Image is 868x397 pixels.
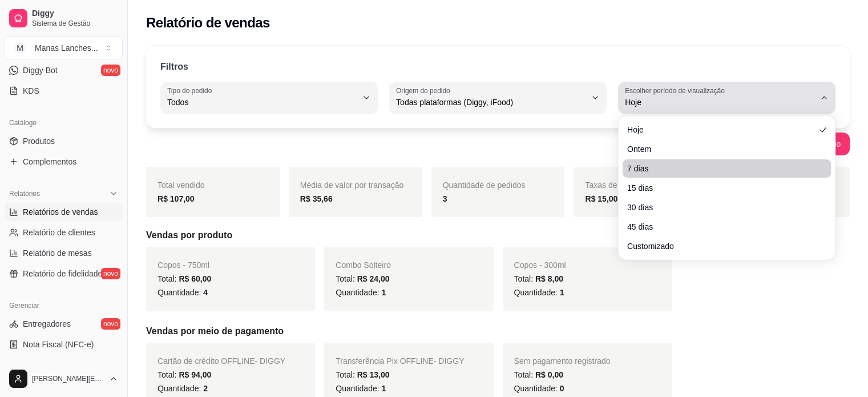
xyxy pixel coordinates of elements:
[23,135,55,147] span: Produtos
[23,339,94,350] span: Nota Fiscal (NFC-e)
[514,274,563,283] span: Total:
[381,288,386,297] span: 1
[146,324,850,338] h5: Vendas por meio de pagamento
[627,143,815,155] span: Ontem
[560,384,564,393] span: 0
[514,260,566,270] span: Copos - 300ml
[514,370,563,379] span: Total:
[336,274,389,283] span: Total:
[514,288,564,297] span: Quantidade:
[146,228,850,242] h5: Vendas por produto
[158,384,208,393] span: Quantidade:
[336,288,386,297] span: Quantidade:
[158,274,211,283] span: Total:
[158,260,209,270] span: Copos - 750ml
[357,370,390,379] span: R$ 13,00
[5,114,123,132] div: Catálogo
[535,370,563,379] span: R$ 0,00
[179,274,211,283] span: R$ 60,00
[158,288,208,297] span: Quantidade:
[300,194,333,203] strong: R$ 35,66
[32,374,104,383] span: [PERSON_NAME][EMAIL_ADDRESS][DOMAIN_NAME]
[23,85,39,97] span: KDS
[625,86,728,95] label: Escolher período de visualização
[14,42,26,54] span: M
[203,384,208,393] span: 2
[167,97,357,108] span: Todos
[158,356,285,366] span: Cartão de crédito OFFLINE - DIGGY
[336,384,386,393] span: Quantidade:
[146,14,270,32] h2: Relatório de vendas
[336,260,391,270] span: Combo Solteiro
[627,124,815,135] span: Hoje
[179,370,211,379] span: R$ 94,00
[158,370,211,379] span: Total:
[167,86,216,95] label: Tipo do pedido
[357,274,390,283] span: R$ 24,00
[627,163,815,174] span: 7 dias
[514,356,611,366] span: Sem pagamento registrado
[9,189,40,198] span: Relatórios
[585,194,617,203] strong: R$ 15,00
[23,359,85,371] span: Controle de caixa
[158,181,205,190] span: Total vendido
[23,65,58,76] span: Diggy Bot
[560,288,564,297] span: 1
[32,19,118,28] span: Sistema de Gestão
[23,156,76,167] span: Complementos
[300,181,403,190] span: Média de valor por transação
[160,60,188,74] p: Filtros
[396,97,586,108] span: Todas plataformas (Diggy, iFood)
[627,221,815,232] span: 45 dias
[5,296,123,315] div: Gerenciar
[535,274,563,283] span: R$ 8,00
[627,202,815,213] span: 30 dias
[23,247,92,259] span: Relatório de mesas
[627,240,815,252] span: Customizado
[381,384,386,393] span: 1
[203,288,208,297] span: 4
[514,384,564,393] span: Quantidade:
[23,318,71,330] span: Entregadores
[336,370,389,379] span: Total:
[23,227,95,238] span: Relatório de clientes
[396,86,454,95] label: Origem do pedido
[23,206,98,218] span: Relatórios de vendas
[5,37,123,59] button: Select a team
[443,194,447,203] strong: 3
[585,181,646,190] span: Taxas de entrega
[443,181,526,190] span: Quantidade de pedidos
[35,42,98,54] div: Manas Lanches ...
[627,182,815,194] span: 15 dias
[625,97,815,108] span: Hoje
[336,356,464,366] span: Transferência Pix OFFLINE - DIGGY
[23,268,102,279] span: Relatório de fidelidade
[158,194,195,203] strong: R$ 107,00
[32,9,118,19] span: Diggy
